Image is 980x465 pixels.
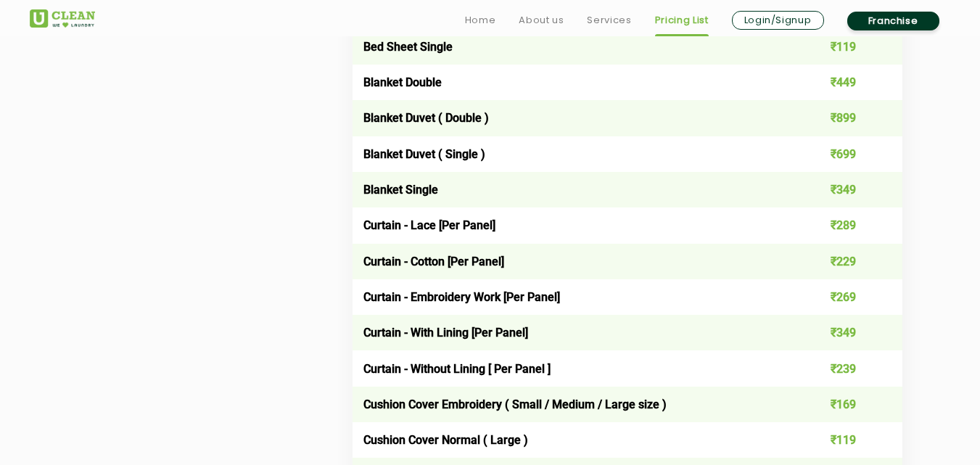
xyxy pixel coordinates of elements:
td: Curtain - Cotton [Per Panel] [353,244,793,279]
td: Curtain - Without Lining [ Per Panel ] [353,350,793,386]
td: ₹229 [792,244,902,279]
td: Cushion Cover Normal ( Large ) [353,422,793,458]
td: ₹269 [792,279,902,315]
td: Blanket Duvet ( Single ) [353,136,793,172]
td: ₹449 [792,65,902,100]
td: Cushion Cover Embroidery ( Small / Medium / Large size ) [353,387,793,422]
td: ₹699 [792,136,902,172]
td: Curtain - Lace [Per Panel] [353,207,793,243]
td: ₹349 [792,315,902,350]
td: Curtain - Embroidery Work [Per Panel] [353,279,793,315]
td: ₹119 [792,422,902,458]
a: Services [587,12,631,29]
td: Curtain - With Lining [Per Panel] [353,315,793,350]
a: Home [465,12,496,29]
a: Franchise [847,12,939,30]
a: About us [519,12,564,29]
td: Blanket Double [353,65,793,100]
img: UClean Laundry and Dry Cleaning [30,9,95,28]
td: Blanket Single [353,172,793,207]
td: Bed Sheet Single [353,29,793,65]
td: ₹239 [792,350,902,386]
td: ₹169 [792,387,902,422]
td: Blanket Duvet ( Double ) [353,100,793,136]
a: Pricing List [655,12,709,29]
td: ₹289 [792,207,902,243]
a: Login/Signup [732,11,824,30]
td: ₹349 [792,172,902,207]
td: ₹119 [792,29,902,65]
td: ₹899 [792,100,902,136]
